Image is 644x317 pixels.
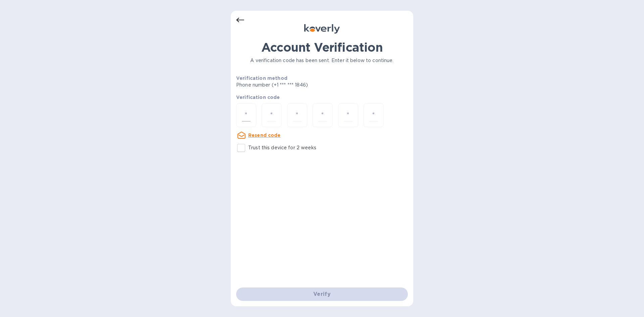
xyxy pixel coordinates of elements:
p: Verification code [236,94,408,101]
p: Phone number (+1 *** *** 1846) [236,82,359,89]
h1: Account Verification [236,40,408,54]
u: Resend code [248,133,281,138]
p: A verification code has been sent. Enter it below to continue. [236,57,408,64]
b: Verification method [236,75,287,81]
p: Trust this device for 2 weeks [248,144,316,151]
